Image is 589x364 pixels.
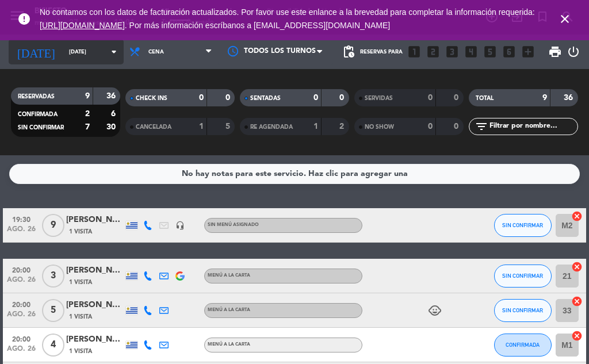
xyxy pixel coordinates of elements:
[342,45,355,59] span: pending_actions
[502,222,543,228] span: SIN CONFIRMAR
[208,342,250,347] span: MENÚ A LA CARTA
[225,94,232,102] strong: 0
[313,122,318,131] strong: 1
[502,44,517,59] i: looks_6
[488,120,577,133] input: Filtrar por nombre...
[111,110,118,118] strong: 6
[426,44,441,59] i: looks_two
[136,95,167,101] span: CHECK INS
[494,265,552,288] button: SIN CONFIRMAR
[567,45,580,59] i: power_settings_new
[7,225,36,239] span: ago. 26
[476,95,494,101] span: TOTAL
[17,12,31,26] i: error
[85,110,90,118] strong: 2
[365,95,393,101] span: SERVIDAS
[365,124,394,130] span: NO SHOW
[69,227,92,236] span: 1 Visita
[208,308,250,312] span: MENÚ A LA CARTA
[175,221,185,230] i: headset_mic
[208,273,250,278] span: MENÚ A LA CARTA
[428,94,433,102] strong: 0
[483,44,498,59] i: looks_5
[339,122,346,131] strong: 2
[454,122,461,131] strong: 0
[564,94,575,102] strong: 36
[7,311,36,324] span: ago. 26
[85,92,90,100] strong: 9
[42,299,64,322] span: 5
[18,112,58,117] span: CONFIRMADA
[18,94,55,99] span: RESERVADAS
[136,124,171,130] span: CANCELADA
[250,95,281,101] span: SENTADAS
[464,44,479,59] i: looks_4
[69,278,92,287] span: 1 Visita
[199,122,204,131] strong: 1
[571,210,583,222] i: cancel
[506,342,540,348] span: CONFIRMADA
[225,122,232,131] strong: 5
[106,92,118,100] strong: 36
[148,49,164,55] span: Cena
[571,261,583,273] i: cancel
[107,45,121,59] i: arrow_drop_down
[502,307,543,313] span: SIN CONFIRMAR
[7,276,36,289] span: ago. 26
[548,45,562,59] span: print
[42,214,64,237] span: 9
[250,124,293,130] span: RE AGENDADA
[125,21,390,30] a: . Por más información escríbanos a [EMAIL_ADDRESS][DOMAIN_NAME]
[475,120,488,133] i: filter_list
[558,12,572,26] i: close
[66,333,124,346] div: [PERSON_NAME]
[69,347,92,356] span: 1 Visita
[567,35,580,69] div: LOG OUT
[66,264,124,277] div: [PERSON_NAME]
[208,223,259,227] span: Sin menú asignado
[106,123,118,131] strong: 30
[85,123,90,131] strong: 7
[175,271,185,281] img: google-logo.png
[428,122,433,131] strong: 0
[40,21,125,30] a: [URL][DOMAIN_NAME]
[494,214,552,237] button: SIN CONFIRMAR
[7,212,36,225] span: 19:30
[494,299,552,322] button: SIN CONFIRMAR
[9,40,63,63] i: [DATE]
[7,297,36,311] span: 20:00
[454,94,461,102] strong: 0
[502,273,543,279] span: SIN CONFIRMAR
[571,296,583,307] i: cancel
[66,298,124,312] div: [PERSON_NAME]
[18,125,64,131] span: SIN CONFIRMAR
[66,213,124,227] div: [PERSON_NAME]
[42,334,64,357] span: 4
[69,312,92,321] span: 1 Visita
[7,345,36,358] span: ago. 26
[199,94,204,102] strong: 0
[407,44,422,59] i: looks_one
[313,94,318,102] strong: 0
[42,265,64,288] span: 3
[542,94,547,102] strong: 9
[339,94,346,102] strong: 0
[7,332,36,345] span: 20:00
[40,7,535,30] span: No contamos con los datos de facturación actualizados. Por favor use este enlance a la brevedad p...
[182,167,408,181] div: No hay notas para este servicio. Haz clic para agregar una
[7,263,36,276] span: 20:00
[571,330,583,342] i: cancel
[360,49,403,55] span: Reservas para
[494,334,552,357] button: CONFIRMADA
[521,44,536,59] i: add_box
[428,304,442,317] i: child_care
[445,44,460,59] i: looks_3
